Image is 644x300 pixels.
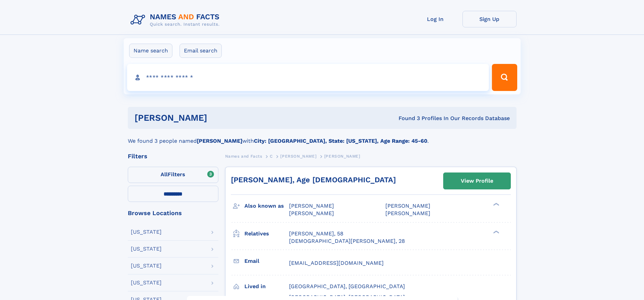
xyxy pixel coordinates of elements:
span: C [270,154,273,159]
span: All [161,171,168,178]
span: [GEOGRAPHIC_DATA], [GEOGRAPHIC_DATA] [289,283,405,290]
span: [EMAIL_ADDRESS][DOMAIN_NAME] [289,260,384,266]
h3: Relatives [244,228,289,239]
a: Log In [408,11,462,27]
a: C [270,152,273,160]
a: [PERSON_NAME], 58 [289,230,343,237]
a: View Profile [444,173,510,189]
span: [PERSON_NAME] [289,203,334,209]
div: View Profile [461,173,493,189]
span: [PERSON_NAME] [385,210,430,216]
a: Sign Up [462,11,517,27]
label: Email search [180,44,222,58]
span: [PERSON_NAME] [324,154,360,159]
a: [PERSON_NAME] [280,152,316,160]
b: [PERSON_NAME] [197,138,242,144]
div: ❯ [492,230,500,234]
img: Logo Names and Facts [128,11,225,29]
a: [DEMOGRAPHIC_DATA][PERSON_NAME], 28 [289,237,405,245]
h1: [PERSON_NAME] [135,114,303,122]
h3: Also known as [244,200,289,212]
span: [PERSON_NAME] [385,203,430,209]
label: Filters [128,167,218,183]
div: [US_STATE] [131,246,162,252]
div: ❯ [492,202,500,207]
div: [US_STATE] [131,280,162,285]
div: Browse Locations [128,210,218,216]
div: [US_STATE] [131,229,162,235]
h3: Lived in [244,281,289,292]
input: search input [127,64,489,91]
h3: Email [244,255,289,267]
label: Name search [129,44,172,58]
button: Search Button [492,64,517,91]
div: Filters [128,153,218,159]
span: [PERSON_NAME] [280,154,316,159]
div: We found 3 people named with . [128,129,517,145]
b: City: [GEOGRAPHIC_DATA], State: [US_STATE], Age Range: 45-60 [254,138,427,144]
div: [US_STATE] [131,263,162,269]
div: Found 3 Profiles In Our Records Database [303,115,510,122]
a: Names and Facts [225,152,262,160]
a: [PERSON_NAME], Age [DEMOGRAPHIC_DATA] [231,176,396,184]
span: [PERSON_NAME] [289,210,334,216]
